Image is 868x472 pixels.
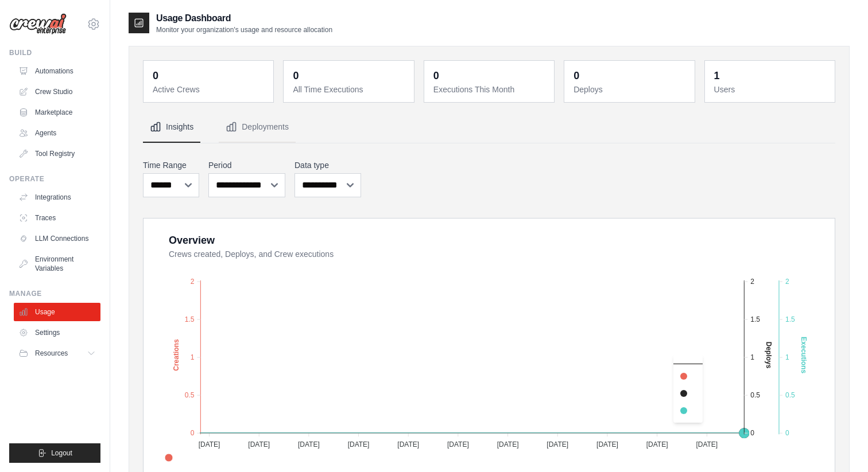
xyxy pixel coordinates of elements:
tspan: [DATE] [348,440,370,448]
dt: Deploys [573,84,687,95]
a: Automations [14,62,100,80]
a: Settings [14,323,100,342]
div: Operate [9,174,100,184]
tspan: [DATE] [646,440,668,448]
tspan: [DATE] [248,440,270,448]
a: Environment Variables [14,250,100,278]
dt: Users [714,84,828,95]
tspan: 1.5 [185,315,195,323]
tspan: 2 [191,278,195,286]
a: Marketplace [14,103,100,122]
tspan: [DATE] [497,440,519,448]
h2: Usage Dashboard [156,11,332,25]
iframe: Chat Widget [811,417,868,472]
div: 0 [573,68,579,84]
p: Monitor your organization's usage and resource allocation [156,25,332,34]
button: Logout [9,443,100,463]
div: 0 [153,68,158,84]
tspan: 0 [191,429,195,437]
tspan: 0.5 [785,391,795,399]
button: Resources [14,344,100,362]
a: Crew Studio [14,83,100,101]
tspan: 1.5 [750,315,760,323]
button: Deployments [219,112,296,143]
a: Agents [14,124,100,142]
text: Deploys [765,342,773,369]
a: Integrations [14,188,100,206]
tspan: [DATE] [298,440,320,448]
div: 1 [714,68,720,84]
tspan: [DATE] [447,440,469,448]
div: Overview [169,232,215,248]
tspan: 2 [750,278,754,286]
tspan: 0 [785,429,789,437]
label: Time Range [143,159,199,171]
div: Build [9,48,100,57]
dt: All Time Executions [293,84,406,95]
tspan: [DATE] [547,440,568,448]
tspan: 1.5 [785,315,795,323]
tspan: 2 [785,278,789,286]
text: Creations [172,339,180,371]
a: Usage [14,303,100,321]
div: Manage [9,289,100,298]
dt: Executions This Month [433,84,547,95]
tspan: [DATE] [199,440,220,448]
span: Logout [51,448,72,458]
tspan: 1 [785,353,789,361]
a: Tool Registry [14,145,100,163]
label: Period [208,159,285,171]
span: Resources [35,349,68,358]
tspan: [DATE] [397,440,419,448]
tspan: 0.5 [185,391,195,399]
div: 0 [293,68,299,84]
div: 0 [433,68,439,84]
button: Insights [143,112,200,143]
tspan: [DATE] [696,440,718,448]
tspan: 0.5 [750,391,760,399]
tspan: 1 [191,353,195,361]
nav: Tabs [143,112,835,143]
tspan: [DATE] [596,440,618,448]
a: Traces [14,209,100,227]
tspan: 0 [750,429,754,437]
text: Executions [800,337,808,373]
tspan: 1 [750,353,754,361]
a: LLM Connections [14,229,100,248]
dt: Active Crews [153,84,266,95]
img: Logo [9,13,67,35]
dt: Crews created, Deploys, and Crew executions [169,248,821,260]
label: Data type [294,159,361,171]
